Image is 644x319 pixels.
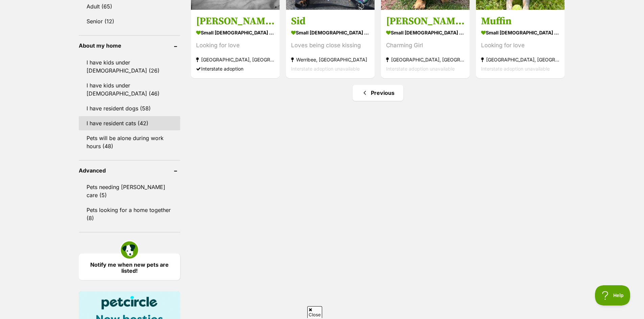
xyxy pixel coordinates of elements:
[79,43,180,49] header: About my home
[476,9,565,78] a: Muffin small [DEMOGRAPHIC_DATA] Dog Looking for love [GEOGRAPHIC_DATA], [GEOGRAPHIC_DATA] Interst...
[291,41,369,50] div: Loves being close kissing
[79,180,180,202] a: Pets needing [PERSON_NAME] care (5)
[353,85,403,101] a: Previous page
[386,65,455,71] span: Interstate adoption unavailable
[196,15,275,27] h3: [PERSON_NAME]
[79,101,180,115] a: I have resident dogs (58)
[191,9,280,78] a: [PERSON_NAME] small [DEMOGRAPHIC_DATA] Dog Looking for love [GEOGRAPHIC_DATA], [GEOGRAPHIC_DATA] ...
[79,203,180,225] a: Pets looking for a home together (8)
[196,41,275,50] div: Looking for love
[79,78,180,101] a: I have kids under [DEMOGRAPHIC_DATA] (46)
[286,9,375,78] a: Sid small [DEMOGRAPHIC_DATA] Dog Loves being close kissing Werribee, [GEOGRAPHIC_DATA] Interstate...
[291,55,369,64] strong: Werribee, [GEOGRAPHIC_DATA]
[381,9,470,78] a: [PERSON_NAME] small [DEMOGRAPHIC_DATA] Dog Charming Girl [GEOGRAPHIC_DATA], [GEOGRAPHIC_DATA] Int...
[481,27,559,37] strong: small [DEMOGRAPHIC_DATA] Dog
[291,15,369,27] h3: Sid
[196,27,275,37] strong: small [DEMOGRAPHIC_DATA] Dog
[386,27,464,37] strong: small [DEMOGRAPHIC_DATA] Dog
[196,64,275,73] div: Interstate adoption
[79,116,180,130] a: I have resident cats (42)
[307,306,322,318] span: Close
[386,55,464,64] strong: [GEOGRAPHIC_DATA], [GEOGRAPHIC_DATA]
[481,15,559,27] h3: Muffin
[595,285,630,305] iframe: Help Scout Beacon - Open
[79,55,180,78] a: I have kids under [DEMOGRAPHIC_DATA] (26)
[481,65,550,71] span: Interstate adoption unavailable
[291,27,369,37] strong: small [DEMOGRAPHIC_DATA] Dog
[79,14,180,28] a: Senior (12)
[196,55,275,64] strong: [GEOGRAPHIC_DATA], [GEOGRAPHIC_DATA]
[481,41,559,50] div: Looking for love
[291,65,360,71] span: Interstate adoption unavailable
[386,15,464,27] h3: [PERSON_NAME]
[481,55,559,64] strong: [GEOGRAPHIC_DATA], [GEOGRAPHIC_DATA]
[79,131,180,153] a: Pets will be alone during work hours (48)
[386,41,464,50] div: Charming Girl
[190,85,566,101] nav: Pagination
[79,167,180,174] header: Advanced
[79,254,180,280] a: Notify me when new pets are listed!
